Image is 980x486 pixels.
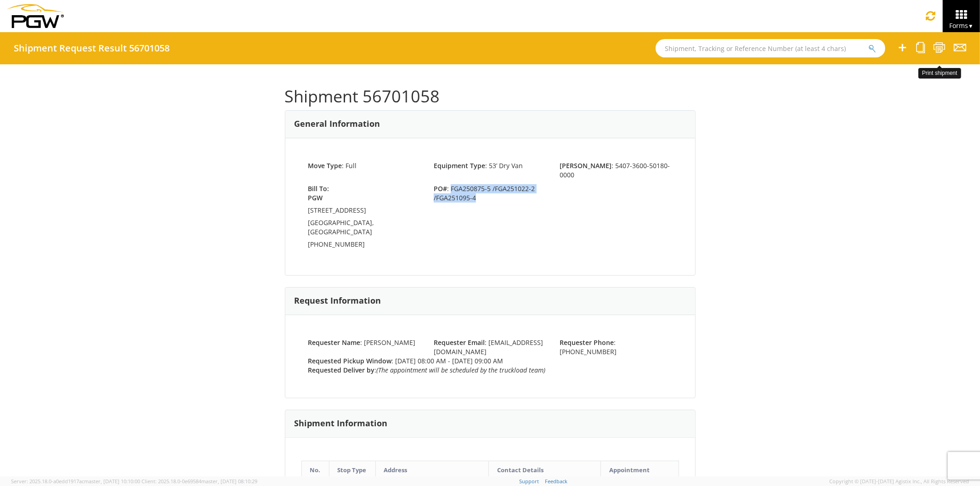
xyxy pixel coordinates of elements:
[427,184,553,203] span: : FGA250875-5 /FGA251022-2 /FGA251095-4
[295,119,380,129] h3: General Information
[545,478,567,485] a: Feedback
[656,39,885,57] input: Shipment, Tracking or Reference Number (at least 4 chars)
[829,478,969,485] span: Copyright © [DATE]-[DATE] Agistix Inc., All Rights Reserved
[308,206,420,218] td: [STREET_ADDRESS]
[329,461,375,479] th: Stop Type
[285,87,696,106] h1: Shipment 56701058
[308,338,361,347] strong: Requester Name
[488,461,600,479] th: Contact Details
[84,478,140,485] span: master, [DATE] 10:10:00
[295,296,381,305] h3: Request Information
[142,478,257,485] span: Client: 2025.18.0-0e69584
[308,338,416,347] span: : [PERSON_NAME]
[560,338,617,356] span: : [PHONE_NUMBER]
[377,366,546,374] i: (The appointment will be scheduled by the truckload team)
[968,22,974,30] span: ▼
[434,184,447,193] strong: PO#
[375,461,488,479] th: Address
[308,366,375,374] strong: Requested Deliver by
[434,161,485,170] strong: Equipment Type
[295,419,388,428] h3: Shipment Information
[949,21,974,30] span: Forms
[918,68,961,79] div: Print shipment
[434,338,543,356] span: : [EMAIL_ADDRESS][DOMAIN_NAME]
[301,461,329,479] th: No.
[560,338,614,347] strong: Requester Phone
[14,43,170,53] h4: Shipment Request Result 56701058
[560,161,612,170] strong: [PERSON_NAME]
[308,356,392,365] strong: Requested Pickup Window
[201,478,257,485] span: master, [DATE] 08:10:29
[11,478,140,485] span: Server: 2025.18.0-a0edd1917ac
[308,366,377,374] span: :
[519,478,539,485] a: Support
[434,338,485,347] strong: Requester Email
[7,4,64,28] img: pgw-form-logo-1aaa8060b1cc70fad034.png
[308,161,357,170] span: : Full
[560,161,670,179] span: : 5407-3600-50180-0000
[308,240,420,252] td: [PHONE_NUMBER]
[308,218,420,240] td: [GEOGRAPHIC_DATA], [GEOGRAPHIC_DATA]
[308,184,329,193] strong: Bill To:
[601,461,679,479] th: Appointment
[308,356,504,365] span: : [DATE] 08:00 AM - [DATE] 09:00 AM
[308,161,342,170] strong: Move Type
[308,193,323,202] strong: PGW
[434,161,523,170] span: : 53’ Dry Van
